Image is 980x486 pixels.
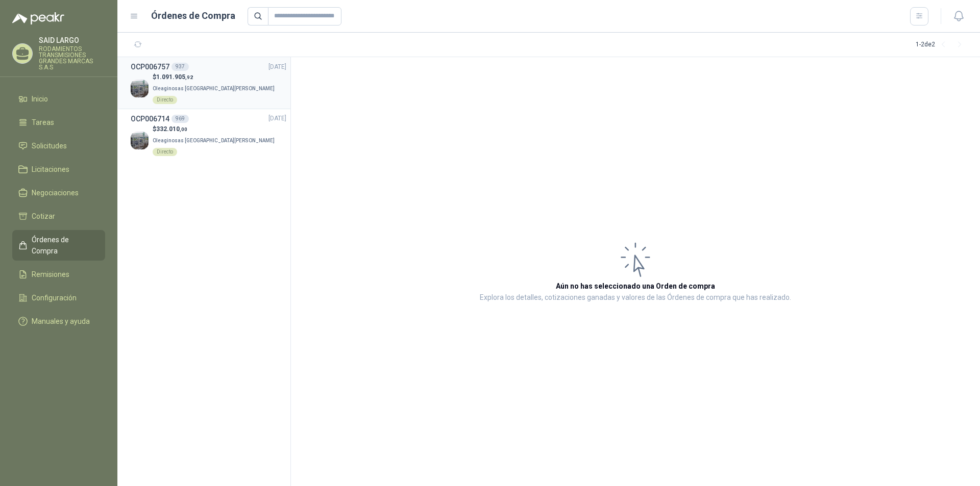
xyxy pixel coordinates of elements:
span: [DATE] [268,114,286,123]
span: Órdenes de Compra [32,234,95,257]
a: Licitaciones [12,160,105,179]
div: 1 - 2 de 2 [916,37,968,53]
span: Tareas [32,117,54,128]
a: Órdenes de Compra [12,230,105,261]
a: Solicitudes [12,136,105,156]
span: Manuales y ayuda [32,316,90,327]
a: Remisiones [12,265,105,284]
span: 1.091.905 [156,73,193,81]
div: 937 [171,63,189,71]
p: RODAMIENTOS TRANSMISIONES GRANDES MARCAS S.A.S [39,46,105,70]
h3: OCP006714 [131,113,169,124]
span: ,00 [180,126,187,132]
p: $ [153,124,286,134]
span: ,92 [185,74,193,80]
span: Configuración [32,292,77,303]
a: Tareas [12,113,105,132]
span: Inicio [32,93,48,105]
a: Negociaciones [12,183,105,202]
span: Solicitudes [32,140,67,151]
span: 332.010 [156,125,187,133]
a: Cotizar [12,207,105,226]
div: Directo [153,148,177,156]
span: Negociaciones [32,187,79,198]
p: $ [153,72,286,82]
p: Explora los detalles, cotizaciones ganadas y valores de las Órdenes de compra que has realizado. [480,292,791,304]
span: Oleaginosas [GEOGRAPHIC_DATA][PERSON_NAME] [153,138,275,143]
span: Oleaginosas [GEOGRAPHIC_DATA][PERSON_NAME] [153,86,275,91]
span: Licitaciones [32,164,69,175]
img: Company Logo [131,132,149,149]
div: 969 [171,115,189,123]
p: SAID LARGO [39,37,105,44]
div: Directo [153,96,177,104]
span: Cotizar [32,211,55,222]
h3: Aún no has seleccionado una Orden de compra [556,280,715,292]
a: Inicio [12,89,105,109]
a: Configuración [12,288,105,308]
img: Logo peakr [12,12,64,24]
a: OCP006714969[DATE] Company Logo$332.010,00Oleaginosas [GEOGRAPHIC_DATA][PERSON_NAME]Directo [131,113,286,157]
span: [DATE] [268,62,286,72]
span: Remisiones [32,269,69,280]
img: Company Logo [131,80,149,97]
a: Manuales y ayuda [12,312,105,331]
a: OCP006757937[DATE] Company Logo$1.091.905,92Oleaginosas [GEOGRAPHIC_DATA][PERSON_NAME]Directo [131,61,286,105]
h3: OCP006757 [131,61,169,72]
h1: Órdenes de Compra [151,9,235,23]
